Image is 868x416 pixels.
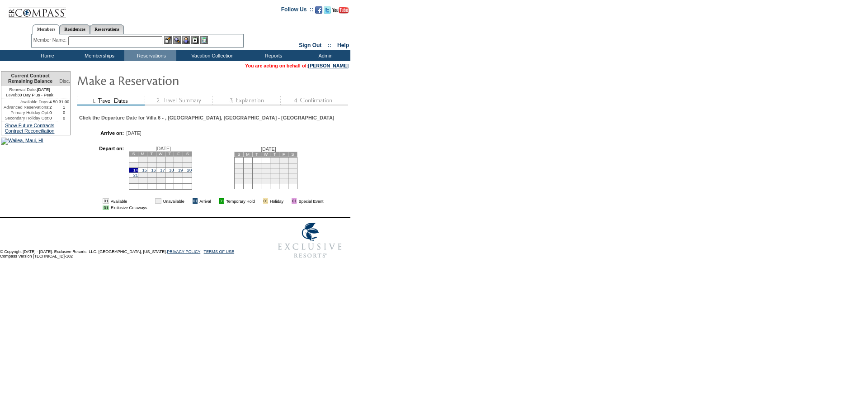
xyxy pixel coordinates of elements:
[337,42,349,48] a: Help
[142,168,147,172] a: 15
[182,36,190,44] img: Impersonate
[292,198,297,204] td: 01
[174,163,183,167] td: 12
[315,6,322,14] img: Become our fan on Facebook
[49,99,58,105] td: 4.50
[174,172,183,177] td: 26
[270,152,279,157] td: T
[1,86,58,92] td: [DATE]
[252,152,261,157] td: T
[288,157,297,163] td: 3
[226,198,255,204] td: Temporary Hold
[315,9,322,14] a: Become our fan on Facebook
[5,128,55,134] a: Contract Reconciliation
[269,218,350,263] img: Exclusive Resorts
[279,173,288,178] td: 23
[1,105,49,110] td: Advanced Reservations:
[84,146,124,192] td: Depart on:
[178,168,183,172] a: 19
[213,199,217,203] img: i.gif
[288,152,297,157] td: S
[252,163,261,168] td: 6
[156,151,165,156] td: W
[298,198,323,204] td: Special Event
[174,151,183,156] td: F
[103,206,108,210] td: 01
[156,177,165,183] td: 31
[219,198,224,204] td: 01
[129,151,138,156] td: S
[245,63,349,68] span: You are acting on behalf of:
[279,168,288,173] td: 16
[145,96,212,105] img: step2_state1.gif
[332,9,349,14] a: Subscribe to our YouTube Channel
[124,50,176,61] td: Reservations
[138,163,147,167] td: 8
[299,42,321,48] a: Sign Out
[183,157,192,163] td: 6
[49,115,58,121] td: 0
[49,105,58,110] td: 2
[288,178,297,183] td: 31
[270,198,283,204] td: Holiday
[263,198,268,204] td: 01
[58,115,70,121] td: 0
[270,157,279,163] td: 1
[173,36,181,44] img: View
[174,157,183,163] td: 5
[160,168,165,172] a: 17
[79,115,335,120] div: Click the Departure Date for Villa 6 - , [GEOGRAPHIC_DATA], [GEOGRAPHIC_DATA] - [GEOGRAPHIC_DATA]
[169,168,174,172] a: 18
[234,173,243,178] td: 18
[243,173,252,178] td: 19
[308,63,349,68] a: [PERSON_NAME]
[176,50,246,61] td: Vacation Collection
[6,92,17,98] span: Level:
[1,110,49,115] td: Primary Holiday Opt:
[58,99,70,105] td: 31.00
[147,157,156,163] td: 2
[156,172,165,177] td: 24
[129,167,138,172] td: 14
[288,168,297,173] td: 17
[59,78,70,84] span: Disc.
[246,50,298,61] td: Reports
[279,157,288,163] td: 2
[60,24,90,34] a: Residences
[257,199,261,203] img: i.gif
[187,168,192,172] a: 20
[183,172,192,177] td: 27
[1,92,58,99] td: 30 Day Plus - Peak
[270,163,279,168] td: 8
[298,50,350,61] td: Admin
[252,173,261,178] td: 20
[204,249,235,254] a: TERMS OF USE
[163,198,184,204] td: Unavailable
[138,157,147,163] td: 1
[138,151,147,156] td: M
[77,71,258,89] img: Make Reservation
[243,163,252,168] td: 5
[279,178,288,183] td: 30
[234,178,243,183] td: 25
[261,146,276,152] span: [DATE]
[103,198,108,204] td: 01
[77,96,145,105] img: step1_state2.gif
[133,173,138,177] a: 21
[324,9,331,14] a: Follow us on Twitter
[270,178,279,183] td: 29
[167,249,200,254] a: PRIVACY POLICY
[111,206,147,210] td: Exclusive Getaways
[288,163,297,168] td: 10
[33,24,60,34] a: Members
[270,173,279,178] td: 22
[270,168,279,173] td: 15
[252,178,261,183] td: 27
[156,146,171,151] span: [DATE]
[186,199,191,203] img: i.gif
[147,151,156,156] td: T
[261,152,270,157] td: W
[129,177,138,183] td: 28
[1,115,49,121] td: Secondary Holiday Opt:
[155,198,161,204] td: 01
